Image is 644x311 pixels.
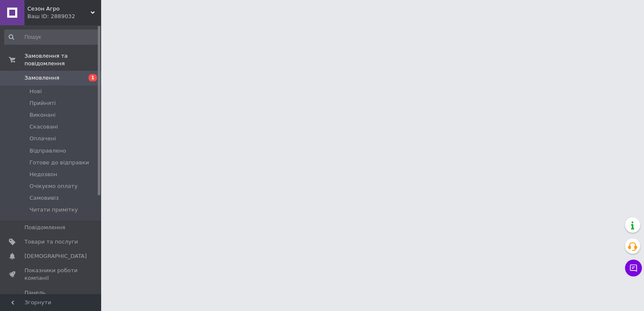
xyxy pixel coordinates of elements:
[30,194,59,202] span: Самовивіз
[4,29,99,45] input: Пошук
[24,238,78,246] span: Товари та послуги
[24,74,59,82] span: Замовлення
[24,252,87,260] span: [DEMOGRAPHIC_DATA]
[30,123,58,131] span: Скасовані
[30,111,56,119] span: Виконані
[30,171,57,178] span: Недозвон
[27,13,101,20] div: Ваш ID: 2889032
[89,74,97,81] span: 1
[30,99,56,107] span: Прийняті
[30,135,56,142] span: Оплачені
[30,147,66,155] span: Відправлено
[24,224,65,231] span: Повідомлення
[625,260,642,276] button: Чат з покупцем
[30,159,89,166] span: Готове до відправки
[27,5,91,13] span: Сезон Агро
[30,182,78,190] span: Очікуємо оплату
[24,289,78,304] span: Панель управління
[24,267,78,282] span: Показники роботи компанії
[30,206,78,214] span: Читати примітку
[30,88,42,95] span: Нові
[24,52,101,67] span: Замовлення та повідомлення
